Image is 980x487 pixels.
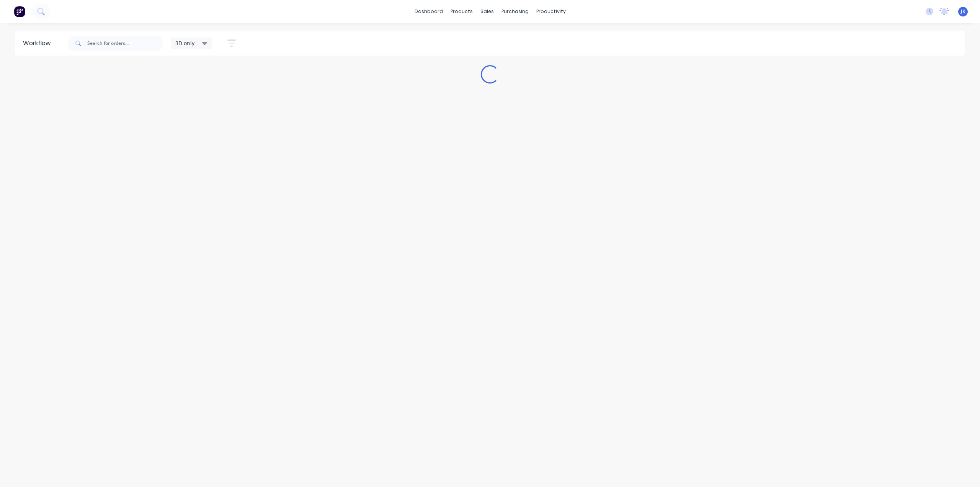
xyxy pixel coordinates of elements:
a: dashboard [411,6,447,17]
div: productivity [532,6,570,17]
div: Workflow [23,39,54,48]
input: Search for orders... [87,36,163,51]
div: sales [477,6,498,17]
div: products [447,6,477,17]
img: Factory [14,6,25,17]
div: purchasing [498,6,532,17]
span: JK [961,8,965,15]
span: 3D only [175,39,194,47]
